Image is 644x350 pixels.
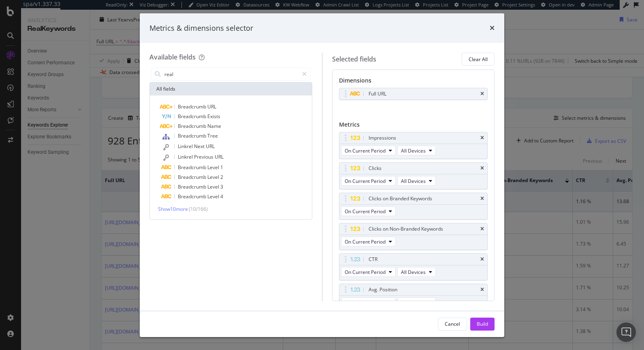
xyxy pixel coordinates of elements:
[369,90,386,98] div: Full URL
[339,284,488,311] div: Avg. PositiontimesOn Current PeriodAll Devices
[480,196,484,201] div: times
[178,193,207,200] span: Breadcrumb
[341,237,396,246] button: On Current Period
[207,174,220,180] span: Level
[401,147,426,154] span: All Devices
[369,195,432,203] div: Clicks on Branded Keywords
[397,267,436,277] button: All Devices
[369,286,397,294] div: Avg. Position
[397,146,436,155] button: All Devices
[339,162,488,189] div: ClickstimesOn Current PeriodAll Devices
[345,299,386,306] span: On Current Period
[345,269,386,276] span: On Current Period
[332,55,376,64] div: Selected fields
[369,164,382,172] div: Clicks
[149,53,196,62] div: Available fields
[477,320,488,327] div: Build
[207,164,220,171] span: Level
[220,183,223,190] span: 3
[339,253,488,280] div: CTRtimesOn Current PeriodAll Devices
[445,320,460,327] div: Cancel
[341,206,396,216] button: On Current Period
[207,123,221,129] span: Name
[140,13,504,337] div: modal
[469,56,488,63] div: Clear All
[150,83,312,95] div: All fields
[178,153,194,160] span: Linkrel
[207,113,220,120] span: Exists
[220,164,223,171] span: 1
[480,227,484,231] div: times
[480,91,484,96] div: times
[345,238,386,245] span: On Current Period
[369,134,396,142] div: Impressions
[164,68,299,80] input: Search by field name
[369,255,377,263] div: CTR
[480,166,484,171] div: times
[194,153,215,160] span: Previous
[339,121,488,132] div: Metrics
[339,223,488,250] div: Clicks on Non-Branded KeywordstimesOn Current Period
[480,136,484,140] div: times
[470,318,495,331] button: Build
[207,183,220,190] span: Level
[189,206,208,212] span: ( 10 / 166 )
[149,23,253,34] div: Metrics & dimensions selector
[178,103,207,110] span: Breadcrumb
[178,164,207,171] span: Breadcrumb
[339,132,488,159] div: ImpressionstimesOn Current PeriodAll Devices
[207,132,218,139] span: Tree
[178,132,207,139] span: Breadcrumb
[401,299,426,306] span: All Devices
[341,267,396,277] button: On Current Period
[215,153,224,160] span: URL
[220,174,223,180] span: 2
[462,53,495,66] button: Clear All
[345,178,386,185] span: On Current Period
[401,269,426,276] span: All Devices
[220,193,223,200] span: 4
[158,206,188,212] span: Show 10 more
[341,176,396,186] button: On Current Period
[480,287,484,292] div: times
[490,23,495,34] div: times
[339,76,488,88] div: Dimensions
[397,297,436,307] button: All Devices
[339,88,488,100] div: Full URLtimes
[397,176,436,186] button: All Devices
[178,123,207,129] span: Breadcrumb
[369,225,443,233] div: Clicks on Non-Branded Keywords
[178,174,207,180] span: Breadcrumb
[341,297,396,307] button: On Current Period
[345,208,386,215] span: On Current Period
[207,193,220,200] span: Level
[616,322,636,342] div: Open Intercom Messenger
[401,178,426,185] span: All Devices
[178,143,194,150] span: Linkrel
[339,193,488,220] div: Clicks on Branded KeywordstimesOn Current Period
[438,318,467,331] button: Cancel
[207,103,216,110] span: URL
[480,257,484,262] div: times
[206,143,215,150] span: URL
[178,183,207,190] span: Breadcrumb
[345,147,386,154] span: On Current Period
[178,113,207,120] span: Breadcrumb
[341,146,396,155] button: On Current Period
[194,143,206,150] span: Next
